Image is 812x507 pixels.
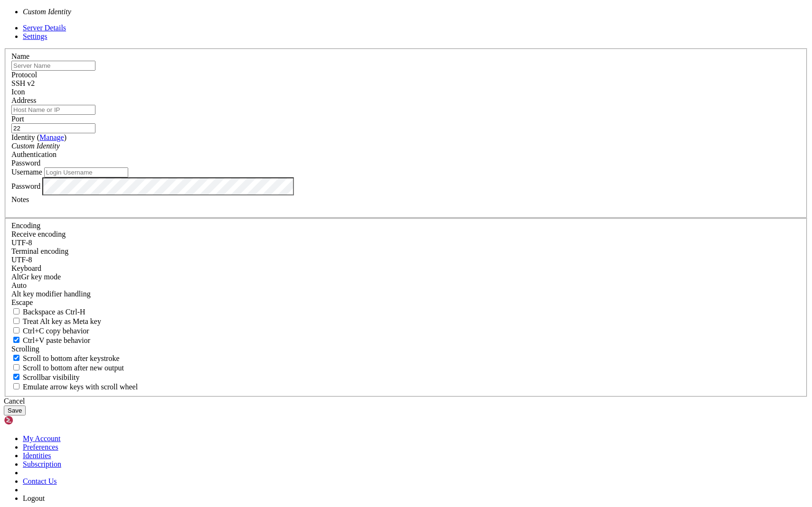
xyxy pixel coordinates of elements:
input: Login Username [44,167,128,177]
input: Scrollbar visibility [13,374,19,380]
div: Escape [11,298,801,307]
span: Scrollbar visibility [23,373,80,381]
a: Subscription [23,460,61,468]
a: Server Details [23,24,66,32]
input: Ctrl+V paste behavior [13,337,19,343]
div: Custom Identity [11,142,801,150]
label: Notes [11,195,29,203]
label: If true, the backspace should send BS ('\x08', aka ^H). Otherwise the backspace key should send '... [11,308,85,316]
input: Port Number [11,123,95,133]
label: Ctrl+V pastes if true, sends ^V to host if false. Ctrl+Shift+V sends ^V to host if true, pastes i... [11,336,90,344]
span: Emulate arrow keys with scroll wheel [23,383,138,391]
label: Authentication [11,150,57,158]
input: Scroll to bottom after keystroke [13,355,19,361]
span: Scroll to bottom after keystroke [23,354,120,362]
label: Identity [11,133,66,141]
input: Scroll to bottom after new output [13,364,19,370]
label: The default terminal encoding. ISO-2022 enables character map translations (like graphics maps). ... [11,247,68,255]
input: Emulate arrow keys with scroll wheel [13,383,19,389]
label: Icon [11,88,25,96]
a: My Account [23,434,61,442]
a: Preferences [23,443,58,451]
input: Host Name or IP [11,105,95,115]
i: Custom Identity [11,142,60,150]
label: Scrolling [11,345,39,353]
span: Scroll to bottom after new output [23,364,124,372]
span: UTF-8 [11,256,32,264]
label: Whether to scroll to the bottom on any keystroke. [11,354,120,362]
span: Escape [11,298,33,306]
button: Save [4,406,26,415]
div: UTF-8 [11,239,801,247]
label: Encoding [11,221,40,230]
a: Identities [23,452,51,460]
span: Auto [11,281,27,289]
span: Ctrl+V paste behavior [23,336,90,344]
label: Port [11,115,24,123]
i: Custom Identity [23,8,71,16]
span: Password [11,159,40,167]
input: Treat Alt key as Meta key [13,318,19,324]
label: Protocol [11,71,37,79]
label: Name [11,52,29,60]
label: Password [11,182,40,190]
span: Ctrl+C copy behavior [23,327,89,335]
img: Shellngn [4,415,58,425]
label: Whether the Alt key acts as a Meta key or as a distinct Alt key. [11,317,101,325]
label: Set the expected encoding for data received from the host. If the encodings do not match, visual ... [11,273,61,281]
div: UTF-8 [11,256,801,264]
input: Backspace as Ctrl-H [13,308,19,314]
label: Set the expected encoding for data received from the host. If the encodings do not match, visual ... [11,230,66,238]
label: Controls how the Alt key is handled. Escape: Send an ESC prefix. 8-Bit: Add 128 to the typed char... [11,290,91,298]
input: Server Name [11,61,95,71]
a: Manage [39,133,64,141]
label: Ctrl-C copies if true, send ^C to host if false. Ctrl-Shift-C sends ^C to host if true, copies if... [11,327,89,335]
label: The vertical scrollbar mode. [11,373,80,381]
a: Contact Us [23,477,57,485]
span: SSH v2 [11,79,35,87]
input: Ctrl+C copy behavior [13,327,19,333]
label: Address [11,96,36,104]
label: When using the alternative screen buffer, and DECCKM (Application Cursor Keys) is active, mouse w... [11,383,138,391]
div: Cancel [4,397,808,406]
span: UTF-8 [11,239,32,247]
label: Keyboard [11,264,41,272]
label: Username [11,168,42,176]
a: Logout [23,494,45,502]
div: SSH v2 [11,79,801,88]
a: Settings [23,32,47,40]
div: Password [11,159,801,167]
span: Backspace as Ctrl-H [23,308,85,316]
div: Auto [11,281,801,290]
label: Scroll to bottom after new output. [11,364,124,372]
span: ( ) [37,133,66,141]
span: Treat Alt key as Meta key [23,317,101,325]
